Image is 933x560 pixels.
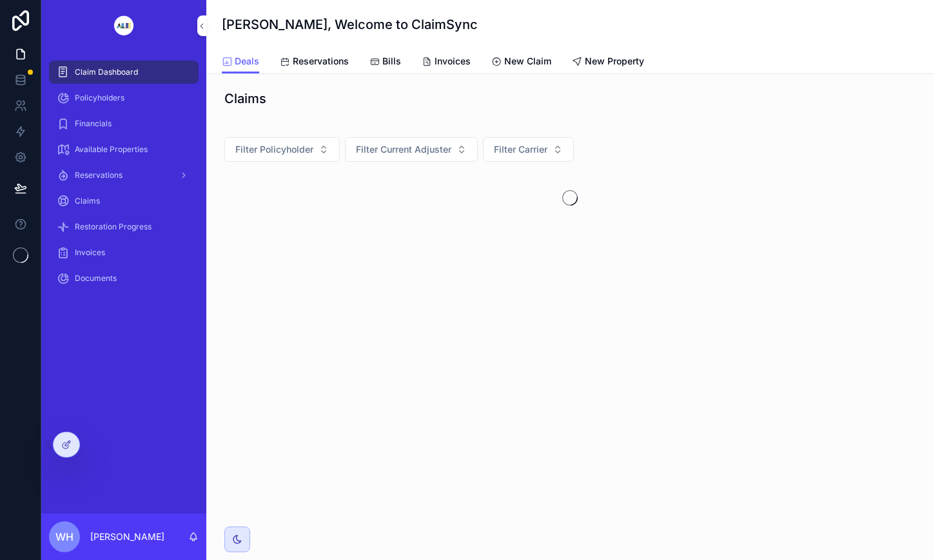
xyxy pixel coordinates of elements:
[49,164,199,187] a: Reservations
[369,50,401,75] a: Bills
[90,530,164,543] p: [PERSON_NAME]
[222,15,478,34] h1: [PERSON_NAME], Welcome to ClaimSync
[49,138,199,161] a: Available Properties
[235,55,259,68] span: Deals
[572,50,644,75] a: New Property
[293,55,349,68] span: Reservations
[49,61,199,84] a: Claim Dashboard
[49,112,199,135] a: Financials
[49,189,199,213] a: Claims
[41,52,206,307] div: scrollable content
[483,137,574,162] button: Select Button
[435,55,471,68] span: Invoices
[585,55,644,68] span: New Property
[104,15,144,36] img: App logo
[356,143,451,156] span: Filter Current Adjuster
[235,143,313,156] span: Filter Policyholder
[491,50,551,75] a: New Claim
[49,241,199,264] a: Invoices
[224,90,266,108] h1: Claims
[75,170,123,180] span: Reservations
[55,529,74,545] span: WH
[382,55,401,68] span: Bills
[422,50,471,75] a: Invoices
[222,50,259,74] a: Deals
[75,93,124,103] span: Policyholders
[49,267,199,290] a: Documents
[75,144,148,155] span: Available Properties
[75,247,105,258] span: Invoices
[75,196,100,206] span: Claims
[345,137,478,162] button: Select Button
[75,273,117,284] span: Documents
[49,86,199,110] a: Policyholders
[224,137,340,162] button: Select Button
[75,119,112,129] span: Financials
[280,50,349,75] a: Reservations
[494,143,547,156] span: Filter Carrier
[504,55,551,68] span: New Claim
[75,222,152,232] span: Restoration Progress
[75,67,138,77] span: Claim Dashboard
[49,215,199,238] a: Restoration Progress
